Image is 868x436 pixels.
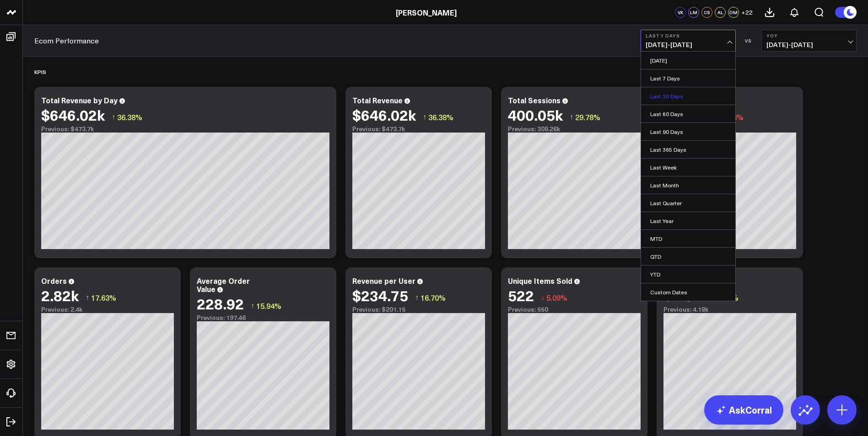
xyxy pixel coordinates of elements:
span: [DATE] - [DATE] [646,41,731,48]
span: 15.94% [256,301,281,311]
a: Last Quarter [641,194,735,212]
a: MTD [641,230,735,247]
div: Orders [41,276,67,286]
span: [DATE] - [DATE] [766,41,852,48]
div: Total Revenue by Day [41,95,118,105]
span: ↑ [86,292,89,303]
span: ↓ [541,292,545,303]
div: VS [740,38,757,43]
div: VK [675,7,686,18]
a: Custom Dates [641,283,735,301]
div: Previous: $473.7k [352,125,485,133]
span: 16.70% [421,292,446,303]
span: ↑ [112,111,115,123]
div: $646.02k [41,106,105,123]
span: ↑ [415,292,419,303]
div: 2.82k [41,287,79,303]
div: Previous: 550 [508,306,641,313]
div: Total Revenue [352,95,403,105]
div: 400.05k [508,106,563,123]
div: Average Order Value [197,276,250,294]
div: 5.19k [663,287,701,303]
div: Previous: $473.7k [41,125,329,133]
div: Revenue per User [352,276,415,286]
div: Previous: 308.26k [508,125,641,133]
div: Total Sessions [508,95,561,105]
div: 228.92 [197,295,244,312]
b: YoY [766,33,852,38]
a: YTD [641,266,735,283]
span: ↑ [423,111,426,123]
button: +22 [741,7,753,18]
a: [DATE] [641,52,735,69]
div: KPIS [34,61,46,82]
a: Last 365 Days [641,141,735,158]
a: [PERSON_NAME] [396,7,457,17]
span: ↑ [570,111,573,123]
span: 36.38% [117,112,142,122]
div: CS [701,7,712,18]
a: Last Week [641,159,735,176]
span: + 22 [741,9,753,16]
button: Last 7 Days[DATE]-[DATE] [641,30,736,52]
button: YoY[DATE]-[DATE] [761,30,857,52]
div: Previous: 197.46 [197,314,329,321]
span: ↑ [251,300,254,312]
a: Last Month [641,176,735,194]
span: 5.09% [546,292,567,303]
div: Previous: 2.4k [41,306,174,313]
span: 36.38% [428,112,453,122]
div: LM [688,7,699,18]
div: Previous: $201.15 [352,306,485,313]
div: Unique Items Sold [508,276,572,286]
b: Last 7 Days [646,33,731,38]
a: Last 30 Days [641,87,735,105]
div: DM [728,7,739,18]
div: $646.02k [352,106,416,123]
a: Ecom Performance [34,36,99,46]
a: AskCorral [704,395,783,425]
div: AL [715,7,726,18]
a: Last 90 Days [641,123,735,140]
div: 522 [508,287,534,303]
a: Last Year [641,212,735,229]
div: Previous: 4.18k [663,306,796,313]
a: Last 60 Days [641,105,735,122]
span: 29.78% [575,112,600,122]
div: $234.75 [352,287,408,303]
span: 17.63% [91,292,116,303]
a: QTD [641,248,735,265]
a: Last 7 Days [641,69,735,87]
